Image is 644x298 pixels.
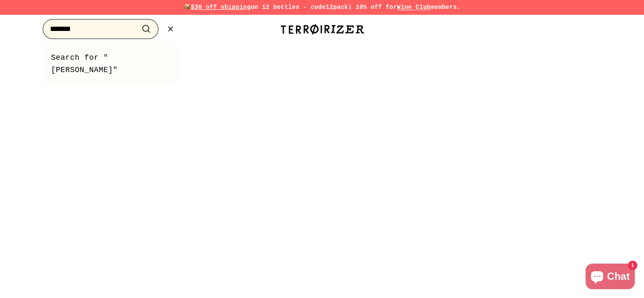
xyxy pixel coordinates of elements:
[326,4,348,11] strong: 12pack
[397,4,431,11] a: Wine Club
[51,52,170,76] a: Search for "[PERSON_NAME]"
[191,4,251,11] span: $30 off shipping
[583,264,637,291] inbox-online-store-chat: Shopify online store chat
[22,3,623,12] p: 📦 on 12 bottles - code | 10% off for members.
